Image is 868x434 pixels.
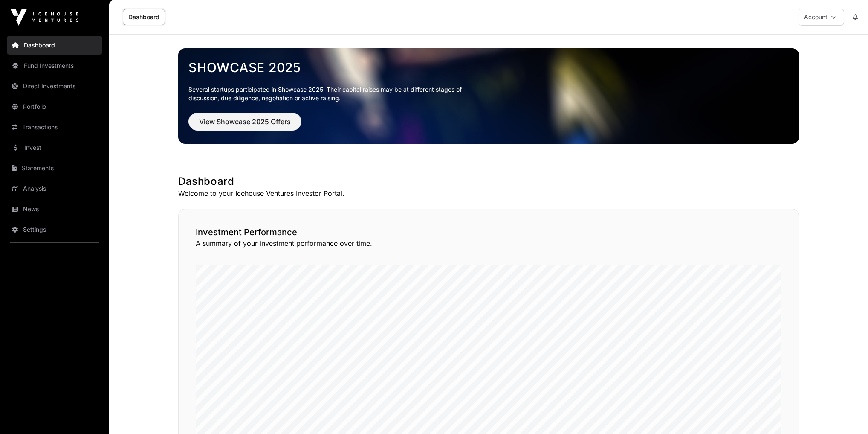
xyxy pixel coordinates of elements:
[7,36,102,55] a: Dashboard
[7,159,102,178] a: Statements
[7,77,102,96] a: Direct Investments
[7,56,102,75] a: Fund Investments
[188,85,475,102] p: Several startups participated in Showcase 2025. Their capital raises may be at different stages o...
[178,175,799,188] h1: Dashboard
[188,121,301,130] a: View Showcase 2025 Offers
[196,238,781,248] p: A summary of your investment performance over time.
[7,220,102,239] a: Settings
[199,117,291,127] span: View Showcase 2025 Offers
[7,138,102,157] a: Invest
[825,393,868,434] iframe: Chat Widget
[188,113,301,131] button: View Showcase 2025 Offers
[196,226,781,238] h2: Investment Performance
[178,48,799,144] img: Showcase 2025
[7,200,102,218] a: News
[799,9,844,26] button: Account
[123,9,165,25] a: Dashboard
[7,118,102,137] a: Transactions
[188,60,789,75] a: Showcase 2025
[7,97,102,116] a: Portfolio
[178,188,799,198] p: Welcome to your Icehouse Ventures Investor Portal.
[7,179,102,198] a: Analysis
[10,9,78,26] img: Icehouse Ventures Logo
